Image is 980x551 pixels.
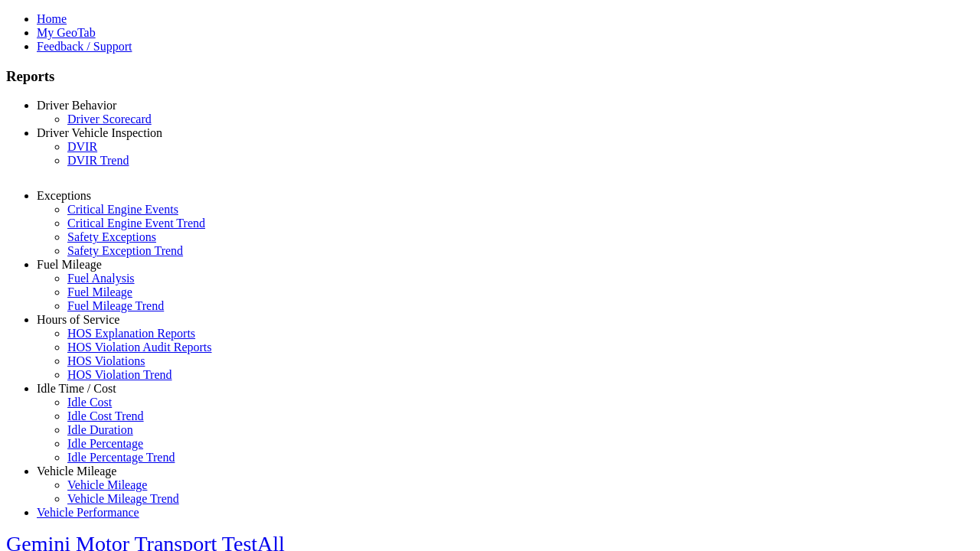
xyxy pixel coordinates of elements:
[67,396,112,409] a: Idle Cost
[67,341,212,354] a: HOS Violation Audit Reports
[67,451,175,464] a: Idle Percentage Trend
[37,313,119,326] a: Hours of Service
[6,68,974,85] h3: Reports
[67,112,152,126] a: Driver Scorecard
[37,126,162,139] a: Driver Vehicle Inspection
[67,437,143,450] a: Idle Percentage
[67,140,97,153] a: DVIR
[67,230,156,243] a: Safety Exceptions
[37,26,96,39] a: My GeoTab
[67,217,205,230] a: Critical Engine Event Trend
[67,478,147,491] a: Vehicle Mileage
[67,492,179,505] a: Vehicle Mileage Trend
[67,285,132,298] a: Fuel Mileage
[37,506,139,519] a: Vehicle Performance
[37,465,116,478] a: Vehicle Mileage
[37,12,67,25] a: Home
[67,154,129,167] a: DVIR Trend
[37,99,116,112] a: Driver Behavior
[67,327,195,340] a: HOS Explanation Reports
[67,272,135,285] a: Fuel Analysis
[67,244,183,257] a: Safety Exception Trend
[67,409,144,422] a: Idle Cost Trend
[67,368,172,381] a: HOS Violation Trend
[37,382,116,395] a: Idle Time / Cost
[67,203,178,216] a: Critical Engine Events
[37,258,102,271] a: Fuel Mileage
[37,40,132,53] a: Feedback / Support
[37,189,91,202] a: Exceptions
[67,354,145,367] a: HOS Violations
[67,423,133,436] a: Idle Duration
[67,299,164,312] a: Fuel Mileage Trend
